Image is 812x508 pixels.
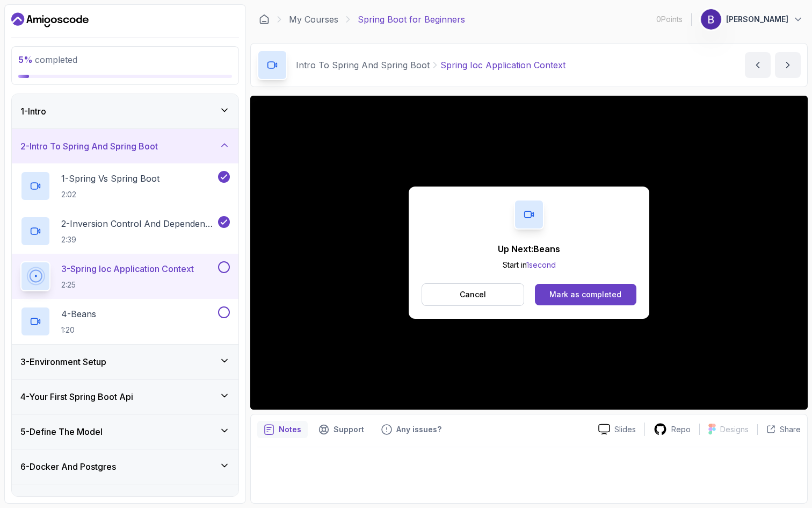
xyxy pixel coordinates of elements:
h3: 6 - Docker And Postgres [20,460,116,473]
h3: 3 - Environment Setup [20,355,106,368]
h3: 4 - Your First Spring Boot Api [20,390,133,403]
p: Support [334,424,364,435]
p: Start in [498,260,560,270]
button: previous content [745,52,771,78]
button: Cancel [422,283,524,306]
p: Share [780,424,801,435]
button: 3-Spring Ioc Application Context2:25 [20,261,230,291]
p: Intro To Spring And Spring Boot [296,59,430,71]
button: 6-Docker And Postgres [12,449,238,484]
p: Spring Ioc Application Context [440,59,565,71]
h3: 7 - Databases Setup [20,495,98,508]
button: Feedback button [375,421,448,438]
button: 2-Inversion Control And Dependency Injection2:39 [20,216,230,246]
a: Repo [645,423,699,436]
button: notes button [257,421,308,438]
p: [PERSON_NAME] [726,14,788,25]
p: 2:02 [61,189,160,200]
p: Spring Boot for Beginners [358,13,465,26]
button: 4-Beans1:20 [20,306,230,337]
button: Support button [312,421,371,438]
p: 4 - Beans [61,307,96,320]
button: 1-Spring Vs Spring Boot2:02 [20,171,230,201]
button: user profile image[PERSON_NAME] [700,9,803,30]
p: Any issues? [396,424,441,435]
p: Cancel [460,289,486,300]
p: 1 - Spring Vs Spring Boot [61,172,160,185]
span: 5 % [18,54,33,65]
p: 1:20 [61,325,96,335]
button: Mark as completed [535,284,636,305]
img: user profile image [701,9,721,30]
span: completed [18,54,77,65]
p: 2:39 [61,234,216,245]
h3: 2 - Intro To Spring And Spring Boot [20,140,158,153]
button: Share [757,424,801,435]
p: Repo [671,424,691,435]
p: Slides [614,424,636,435]
iframe: To enrich screen reader interactions, please activate Accessibility in Grammarly extension settings [250,96,808,410]
button: 3-Environment Setup [12,345,238,379]
button: 2-Intro To Spring And Spring Boot [12,129,238,163]
button: next content [775,52,801,78]
button: 5-Define The Model [12,414,238,449]
p: Up Next: Beans [498,242,560,255]
p: 2 - Inversion Control And Dependency Injection [61,217,216,230]
h3: 1 - Intro [20,105,46,118]
p: 2:25 [61,280,194,290]
button: 1-Intro [12,94,238,128]
h3: 5 - Define The Model [20,425,103,438]
p: 0 Points [656,14,683,25]
a: Dashboard [259,14,270,25]
p: Notes [279,424,301,435]
a: My Courses [289,13,338,26]
p: Designs [720,424,749,435]
a: Dashboard [11,11,89,28]
span: 1 second [526,260,556,269]
a: Slides [590,424,644,435]
div: Mark as completed [549,289,621,300]
button: 4-Your First Spring Boot Api [12,380,238,414]
p: 3 - Spring Ioc Application Context [61,262,194,275]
